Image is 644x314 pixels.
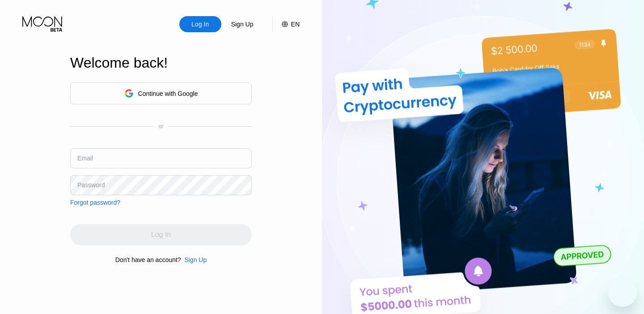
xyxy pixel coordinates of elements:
[70,55,252,71] div: Welcome back!
[221,16,263,32] div: Sign Up
[70,199,120,206] div: Forgot password?
[115,256,181,263] div: Don't have an account?
[77,155,93,162] div: Email
[184,256,207,263] div: Sign Up
[179,16,221,32] div: Log In
[230,20,254,29] div: Sign Up
[70,82,252,104] div: Continue with Google
[181,256,207,263] div: Sign Up
[159,123,164,129] div: or
[138,90,198,97] div: Continue with Google
[77,181,105,189] div: Password
[291,21,300,28] div: EN
[191,20,210,29] div: Log In
[608,278,637,307] iframe: Button to launch messaging window
[272,16,300,32] div: EN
